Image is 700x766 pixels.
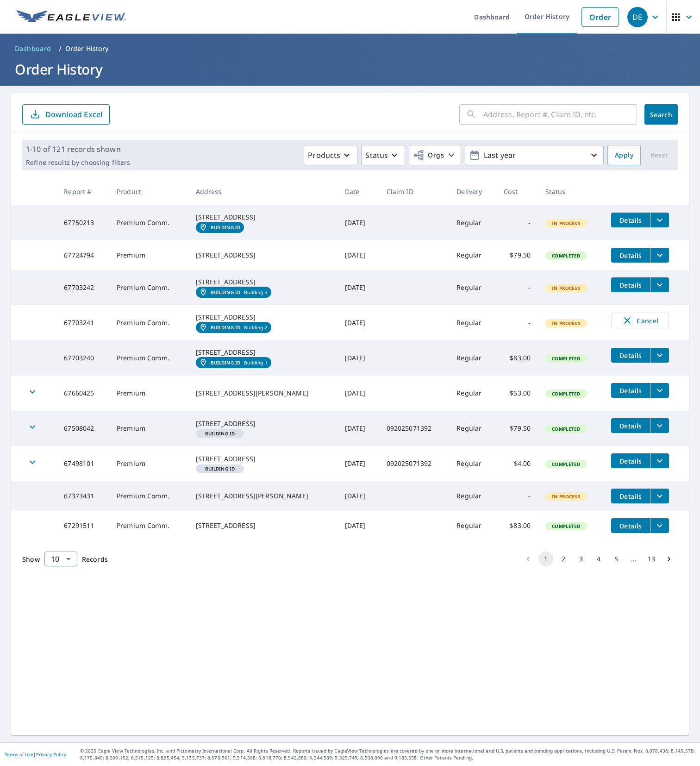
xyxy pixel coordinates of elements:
span: Details [617,457,644,465]
div: … [626,554,641,564]
td: $83.00 [496,340,538,376]
td: [DATE] [337,240,379,270]
span: Details [617,386,644,395]
td: 67498101 [56,446,109,481]
a: Dashboard [11,41,55,56]
td: 67703242 [56,270,109,305]
td: [DATE] [337,376,379,411]
span: Details [617,216,644,225]
td: $79.50 [496,411,538,446]
td: 67291511 [56,511,109,540]
button: Apply [607,145,641,165]
button: filesDropdownBtn-67373431 [650,489,669,503]
p: © 2025 Eagle View Technologies, Inc. and Pictometry International Corp. All Rights Reserved. Repo... [80,747,695,761]
div: [STREET_ADDRESS] [196,419,330,428]
p: Order History [65,44,109,53]
button: Last year [465,145,604,165]
td: Regular [449,511,496,540]
th: Date [337,178,379,205]
span: Completed [546,390,586,397]
div: 10 [44,546,77,572]
input: Address, Report #, Claim ID, etc. [483,101,637,127]
td: 67724794 [56,240,109,270]
th: Delivery [449,178,496,205]
td: Premium Comm. [109,305,188,340]
button: Download Excel [22,104,110,125]
td: Regular [449,446,496,481]
span: Search [652,110,670,119]
th: Address [188,178,337,205]
button: detailsBtn-67703242 [611,277,650,292]
td: Premium Comm. [109,340,188,376]
a: Order [581,7,619,27]
div: [STREET_ADDRESS] [196,521,330,530]
button: detailsBtn-67724794 [611,248,650,263]
td: [DATE] [337,446,379,481]
a: Building IDBuilding 3 [196,287,271,298]
span: Details [617,421,644,430]
div: [STREET_ADDRESS][PERSON_NAME] [196,389,330,398]
button: Orgs [409,145,461,165]
td: Regular [449,376,496,411]
td: Premium Comm. [109,270,188,305]
span: Details [617,281,644,289]
td: Regular [449,240,496,270]
button: Search [644,104,678,125]
button: detailsBtn-67703240 [611,348,650,363]
button: Go to page 3 [574,552,588,566]
button: filesDropdownBtn-67498101 [650,453,669,468]
td: [DATE] [337,340,379,376]
th: Cost [496,178,538,205]
div: DE [627,7,648,27]
td: $83.00 [496,511,538,540]
td: - [496,205,538,240]
span: Completed [546,461,586,467]
span: Details [617,251,644,260]
td: Premium [109,376,188,411]
span: Completed [546,252,586,259]
div: [STREET_ADDRESS][PERSON_NAME] [196,491,330,501]
a: Building IDBuilding 1 [196,357,271,368]
span: Dashboard [15,44,51,53]
span: Completed [546,355,586,362]
button: filesDropdownBtn-67660425 [650,383,669,398]
span: Apply [615,150,633,161]
a: Terms of Use [5,751,33,758]
p: | [5,752,66,757]
td: [DATE] [337,481,379,511]
td: Regular [449,340,496,376]
td: - [496,270,538,305]
span: Details [617,521,644,530]
span: In Process [546,493,586,500]
p: Download Excel [45,109,102,119]
span: In Process [546,220,586,226]
button: Status [361,145,405,165]
th: Report # [56,178,109,205]
td: [DATE] [337,511,379,540]
button: detailsBtn-67508042 [611,418,650,433]
em: Building ID [205,466,235,471]
span: In Process [546,285,586,291]
td: 67660425 [56,376,109,411]
button: detailsBtn-67373431 [611,489,650,503]
p: 1-10 of 121 records shown [26,144,130,155]
em: Building ID [211,289,241,295]
span: Completed [546,523,586,529]
th: Status [538,178,604,205]
td: 67508042 [56,411,109,446]
div: [STREET_ADDRESS] [196,313,330,322]
button: Products [304,145,357,165]
button: Cancel [611,313,669,328]
h1: Order History [11,60,689,79]
td: Premium [109,446,188,481]
td: Regular [449,411,496,446]
p: Products [308,150,340,161]
em: Building ID [211,325,241,330]
td: [DATE] [337,270,379,305]
td: 67703240 [56,340,109,376]
th: Claim ID [379,178,450,205]
button: filesDropdownBtn-67703242 [650,277,669,292]
span: Show [22,555,40,564]
span: Records [82,555,108,564]
td: 092025071392 [379,446,450,481]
